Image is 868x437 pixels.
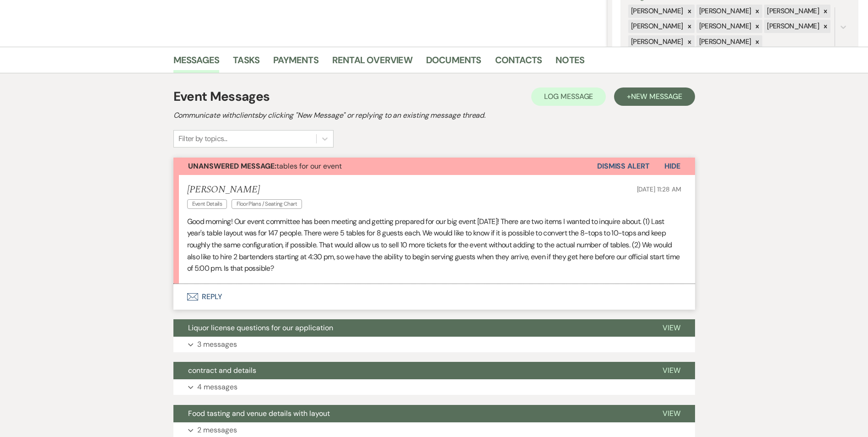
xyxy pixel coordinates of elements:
span: View [663,323,680,333]
span: View [663,409,680,418]
button: +New Message [614,87,695,106]
p: 4 messages [197,381,237,393]
button: Unanswered Message:tables for our event [173,158,597,175]
button: 4 messages [173,379,695,395]
span: Event Details [187,199,227,209]
span: Floor Plans / Seating Chart [232,199,302,209]
div: [PERSON_NAME] [628,5,685,18]
button: Reply [173,284,695,310]
button: contract and details [173,362,648,379]
div: [PERSON_NAME] [696,5,753,18]
div: [PERSON_NAME] [628,35,685,49]
span: View [663,366,680,375]
h1: Event Messages [173,87,270,106]
div: [PERSON_NAME] [764,5,820,18]
span: contract and details [188,366,256,375]
p: 2 messages [197,424,237,436]
h5: [PERSON_NAME] [187,184,307,196]
div: Filter by topics... [178,133,227,144]
span: Liquor license questions for our application [188,323,333,333]
span: Log Message [544,92,593,101]
div: [PERSON_NAME] [696,35,753,49]
button: Liquor license questions for our application [173,319,648,337]
div: [PERSON_NAME] [696,20,753,33]
button: Hide [650,158,695,175]
div: [PERSON_NAME] [764,20,820,33]
button: View [648,362,695,379]
strong: Unanswered Message: [188,161,276,171]
p: 3 messages [197,339,237,350]
span: New Message [631,92,682,101]
h2: Communicate with clients by clicking "New Message" or replying to an existing message thread. [173,110,695,121]
a: Documents [426,53,481,73]
a: Tasks [233,53,259,73]
a: Payments [273,53,318,73]
a: Contacts [495,53,542,73]
button: Log Message [531,87,606,106]
a: Rental Overview [332,53,412,73]
span: Hide [664,161,680,171]
span: Food tasting and venue details with layout [188,409,330,418]
button: 3 messages [173,337,695,352]
button: View [648,319,695,337]
button: Food tasting and venue details with layout [173,405,648,422]
a: Notes [555,53,584,73]
span: [DATE] 11:28 AM [637,185,681,193]
p: Good morning! Our event committee has been meeting and getting prepared for our big event [DATE]!... [187,216,681,274]
button: Dismiss Alert [597,158,650,175]
div: [PERSON_NAME] [628,20,685,33]
span: tables for our event [188,161,342,171]
button: View [648,405,695,422]
a: Messages [173,53,220,73]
